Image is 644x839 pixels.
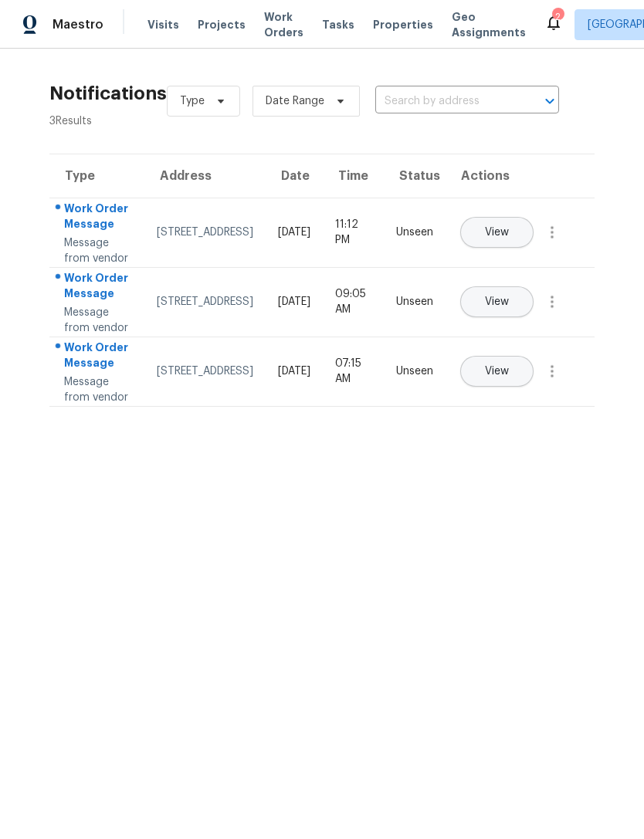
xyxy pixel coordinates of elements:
[396,294,433,310] div: Unseen
[64,201,132,235] div: Work Order Message
[460,356,534,387] button: View
[157,294,253,310] div: [STREET_ADDRESS]
[485,296,509,308] span: View
[396,225,433,240] div: Unseen
[485,227,509,239] span: View
[64,305,132,336] div: Message from vendor
[49,86,167,101] h2: Notifications
[53,17,103,32] span: Maestro
[460,217,534,248] button: View
[64,374,132,405] div: Message from vendor
[157,225,253,240] div: [STREET_ADDRESS]
[278,364,310,379] div: [DATE]
[264,9,303,40] span: Work Orders
[266,154,323,198] th: Date
[147,17,179,32] span: Visits
[144,154,266,198] th: Address
[384,154,446,198] th: Status
[335,356,371,387] div: 07:15 AM
[64,340,132,374] div: Work Order Message
[278,294,310,310] div: [DATE]
[266,93,324,109] span: Date Range
[180,93,205,109] span: Type
[64,235,132,266] div: Message from vendor
[49,154,144,198] th: Type
[157,364,253,379] div: [STREET_ADDRESS]
[322,19,354,30] span: Tasks
[396,364,433,379] div: Unseen
[198,17,246,32] span: Projects
[373,17,433,32] span: Properties
[552,9,563,25] div: 2
[335,217,371,248] div: 11:12 PM
[452,9,526,40] span: Geo Assignments
[49,113,167,129] div: 3 Results
[460,286,534,317] button: View
[335,286,371,317] div: 09:05 AM
[375,90,516,113] input: Search by address
[539,90,561,112] button: Open
[64,270,132,305] div: Work Order Message
[278,225,310,240] div: [DATE]
[446,154,595,198] th: Actions
[323,154,384,198] th: Time
[485,366,509,377] span: View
